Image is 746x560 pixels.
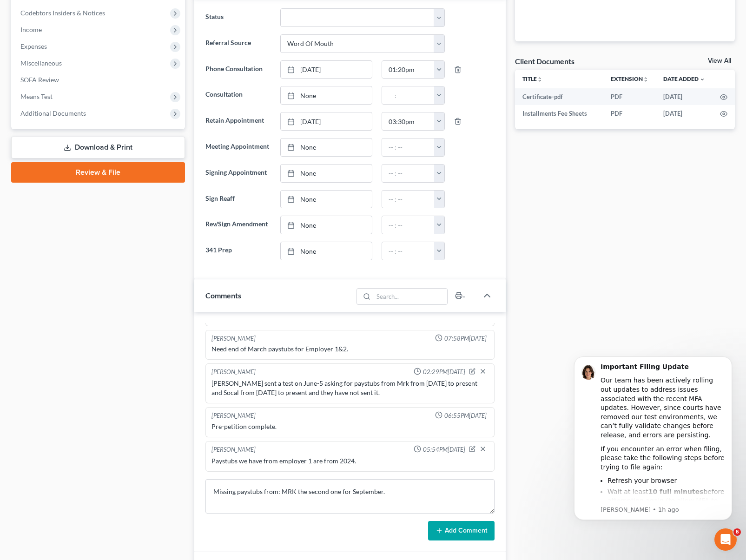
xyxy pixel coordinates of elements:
input: -- : -- [382,138,435,156]
img: Profile image for Lindsey [109,15,127,33]
a: Titleunfold_more [522,75,542,82]
span: 06:55PM[DATE] [444,411,487,420]
a: None [281,86,372,104]
span: Help [147,313,162,320]
div: Amendments [13,220,172,237]
td: Certificate-pdf [515,88,603,105]
td: Installments Fee Sheets [515,105,603,122]
span: Expenses [20,42,47,50]
label: Rev/Sign Amendment [201,216,275,234]
span: Codebtors Insiders & Notices [20,9,105,17]
a: Extensionunfold_more [611,75,648,82]
iframe: Intercom live chat [714,528,737,551]
td: PDF [603,105,656,122]
a: Date Added expand_more [663,75,705,82]
label: Status [201,8,275,27]
div: [PERSON_NAME] [211,334,256,343]
td: [DATE] [656,88,713,105]
a: SOFA Review [13,72,185,88]
span: 07:58PM[DATE] [444,334,487,343]
a: None [281,138,372,156]
div: We typically reply in a few hours [19,127,155,137]
p: Hi there! [19,66,167,82]
label: Retain Appointment [201,112,275,131]
span: Search for help [19,158,75,168]
label: Meeting Appointment [201,138,275,157]
td: PDF [603,88,656,105]
img: Profile image for Emma [126,15,145,33]
span: 6 [733,528,741,536]
td: [DATE] [656,105,713,122]
input: -- : -- [382,191,435,208]
label: Consultation [201,86,275,105]
div: Statement of Financial Affairs - Payments Made in the Last 90 days [13,176,172,203]
button: Search for help [13,153,172,172]
div: [PERSON_NAME] [211,411,256,420]
a: None [281,216,372,234]
div: [PERSON_NAME] [211,445,256,455]
span: Comments [205,291,241,300]
span: Home [20,313,41,320]
img: logo [19,21,73,29]
input: Search... [374,289,448,304]
a: None [281,191,372,208]
input: -- : -- [382,61,435,79]
iframe: Intercom notifications message [560,345,746,555]
button: Messages [62,290,124,327]
input: -- : -- [382,242,435,260]
div: Attorney's Disclosure of Compensation [13,203,172,220]
input: -- : -- [382,216,435,234]
a: [DATE] [281,61,372,79]
div: Paystubs we have from employer 1 are from 2024. [211,456,489,466]
span: Messages [77,313,109,320]
button: Add Comment [428,521,495,540]
p: How can we help? [19,82,167,98]
div: Client Documents [515,56,574,66]
i: expand_more [700,77,705,82]
input: -- : -- [382,165,435,182]
span: Miscellaneous [20,59,62,67]
a: None [281,165,372,182]
a: Review & File [11,162,185,183]
div: Amendments [19,224,156,233]
div: Statement of Financial Affairs - Property Repossessed, Foreclosed, Garnished, Attached, Seized, o... [19,241,156,270]
span: SOFA Review [20,76,59,84]
input: -- : -- [382,86,435,104]
span: 05:54PM[DATE] [423,445,465,454]
div: Need end of March paystubs for Employer 1&2. [211,344,489,354]
div: Statement of Financial Affairs - Property Repossessed, Foreclosed, Garnished, Attached, Seized, o... [13,237,172,274]
button: Help [124,290,186,327]
a: [DATE] [281,112,372,130]
span: Means Test [20,92,53,100]
a: Download & Print [11,137,185,158]
div: Statement of Financial Affairs - Payments Made in the Last 90 days [19,179,156,199]
div: Attorney's Disclosure of Compensation [19,206,156,216]
div: Pre-petition complete. [211,422,489,431]
i: unfold_more [643,77,648,82]
i: unfold_more [537,77,542,82]
span: Additional Documents [20,109,86,117]
label: Sign Reaff [201,190,275,209]
div: [PERSON_NAME] sent a test on June-5 asking for paystubs from Mrk from [DATE] to present and Socal... [211,379,489,397]
div: Close [160,15,177,32]
a: None [281,242,372,260]
label: Referral Source [201,34,275,53]
img: Profile image for James [91,15,110,33]
label: Phone Consultation [201,60,275,79]
label: Signing Appointment [201,164,275,183]
input: -- : -- [382,112,435,130]
a: View All [708,58,731,64]
label: 341 Prep [201,242,275,260]
span: 02:29PM[DATE] [423,368,465,376]
div: [PERSON_NAME] [211,368,256,377]
div: Send us a messageWe typically reply in a few hours [9,109,177,145]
